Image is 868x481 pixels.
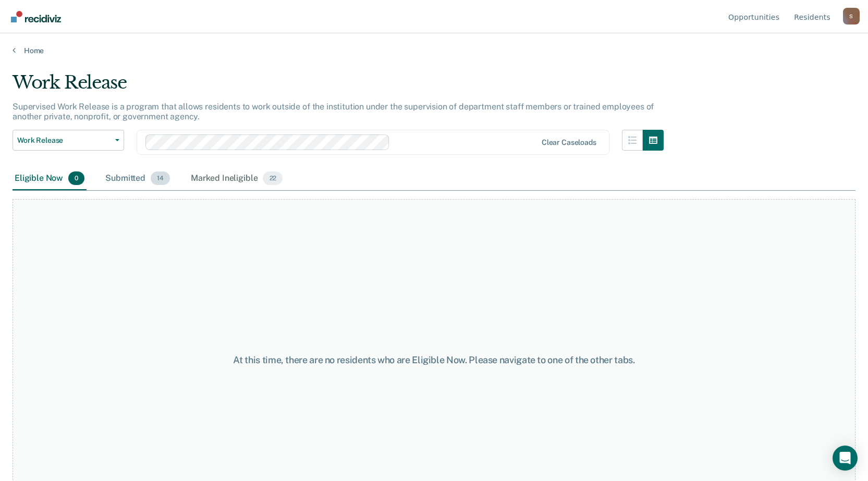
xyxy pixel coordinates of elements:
[224,354,645,366] div: At this time, there are no residents who are Eligible Now. Please navigate to one of the other tabs.
[13,102,654,121] p: Supervised Work Release is a program that allows residents to work outside of the institution und...
[263,171,283,185] span: 22
[68,171,84,185] span: 0
[103,167,172,190] div: Submitted14
[13,46,855,55] a: Home
[17,136,111,145] span: Work Release
[13,130,124,151] button: Work Release
[189,167,285,190] div: Marked Ineligible22
[843,8,860,24] div: S
[11,11,61,22] img: Recidiviz
[151,171,170,185] span: 14
[13,72,664,102] div: Work Release
[843,8,860,24] button: Profile dropdown button
[13,167,87,190] div: Eligible Now0
[833,446,858,471] div: Open Intercom Messenger
[542,138,596,147] div: Clear caseloads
